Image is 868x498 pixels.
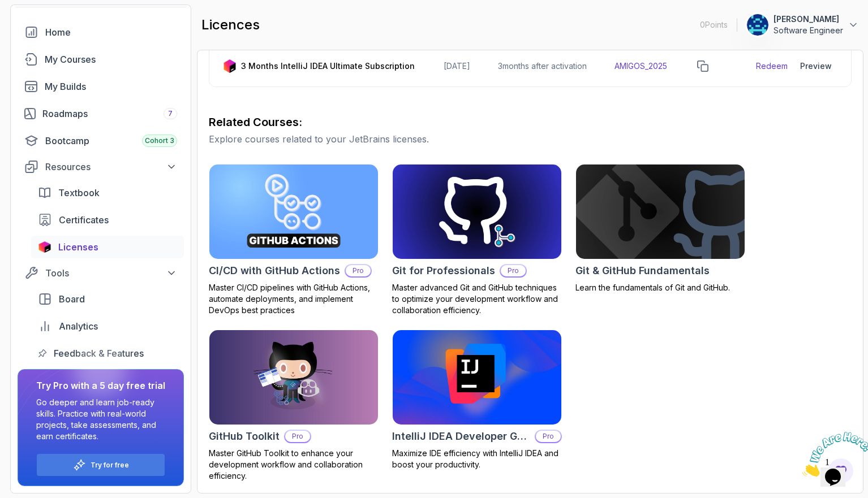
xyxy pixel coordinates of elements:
[501,265,526,276] p: Pro
[700,19,728,31] p: 0 Points
[31,315,184,337] a: analytics
[209,448,379,482] p: Master GitHub Toolkit to enhance your development workflow and collaboration efficiency.
[392,263,495,279] h2: Git for Professionals
[209,164,379,316] a: CI/CD with GitHub Actions cardCI/CD with GitHub ActionsProMaster CI/CD pipelines with GitHub Acti...
[576,164,745,259] img: Git & GitHub Fundamentals card
[392,428,530,444] h2: IntelliJ IDEA Developer Guide
[31,236,184,258] a: licenses
[392,164,562,316] a: Git for Professionals cardGit for ProfessionalsProMaster advanced Git and GitHub techniques to op...
[145,136,174,145] span: Cohort 3
[45,53,177,66] div: My Courses
[45,80,177,93] div: My Builds
[59,319,98,333] span: Analytics
[285,431,310,442] p: Pro
[45,25,177,39] div: Home
[392,330,562,470] a: IntelliJ IDEA Developer Guide cardIntelliJ IDEA Developer GuideProMaximize IDE efficiency with In...
[18,263,184,283] button: Tools
[45,160,177,174] div: Resources
[42,107,177,120] div: Roadmaps
[392,448,562,470] p: Maximize IDE efficiency with IntelliJ IDEA and boost your productivity.
[746,14,859,36] button: user profile image[PERSON_NAME]Software Engineer
[201,16,260,34] h2: licences
[45,266,177,280] div: Tools
[31,181,184,204] a: textbook
[575,164,745,293] a: Git & GitHub Fundamentals cardGit & GitHub FundamentalsLearn the fundamentals of Git and GitHub.
[430,46,484,87] td: [DATE]
[223,59,237,73] img: jetbrains icon
[18,48,184,71] a: courses
[209,282,379,316] p: Master CI/CD pipelines with GitHub Actions, automate deployments, and implement DevOps best pract...
[36,453,165,477] button: Try for free
[5,5,75,49] img: Chat attention grabber
[774,14,843,25] p: [PERSON_NAME]
[393,164,561,259] img: Git for Professionals card
[18,75,184,98] a: builds
[800,60,832,72] div: Preview
[36,397,165,442] p: Go deeper and learn job-ready skills. Practice with real-world projects, take assessments, and ea...
[575,263,710,279] h2: Git & GitHub Fundamentals
[209,114,852,130] h3: Related Courses:
[209,428,280,444] h2: GitHub Toolkit
[798,427,868,481] iframe: chat widget
[59,292,85,306] span: Board
[31,288,184,310] a: board
[747,14,768,36] img: user profile image
[5,5,9,14] span: 1
[45,134,177,148] div: Bootcamp
[774,25,843,36] p: Software Engineer
[38,241,51,253] img: jetbrains icon
[209,164,378,259] img: CI/CD with GitHub Actions card
[58,240,98,254] span: Licenses
[209,330,379,482] a: GitHub Toolkit cardGitHub ToolkitProMaster GitHub Toolkit to enhance your development workflow an...
[54,347,144,360] span: Feedback & Features
[209,132,852,146] p: Explore courses related to your JetBrains licenses.
[18,102,184,125] a: roadmaps
[536,431,561,442] p: Pro
[31,209,184,231] a: certificates
[241,60,415,72] p: 3 Months IntelliJ IDEA Ultimate Subscription
[18,129,184,152] a: bootcamp
[18,21,184,44] a: home
[168,109,173,118] span: 7
[59,213,109,227] span: Certificates
[18,157,184,177] button: Resources
[31,342,184,365] a: feedback
[601,46,681,87] td: AMIGOS_2025
[346,265,371,276] p: Pro
[575,282,745,293] p: Learn the fundamentals of Git and GitHub.
[756,60,788,72] a: Redeem
[209,263,340,279] h2: CI/CD with GitHub Actions
[794,55,837,77] button: Preview
[91,461,129,470] a: Try for free
[209,330,378,425] img: GitHub Toolkit card
[392,282,562,316] p: Master advanced Git and GitHub techniques to optimize your development workflow and collaboration...
[389,328,566,427] img: IntelliJ IDEA Developer Guide card
[484,46,601,87] td: 3 months after activation
[58,186,100,200] span: Textbook
[695,58,711,74] button: copy-button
